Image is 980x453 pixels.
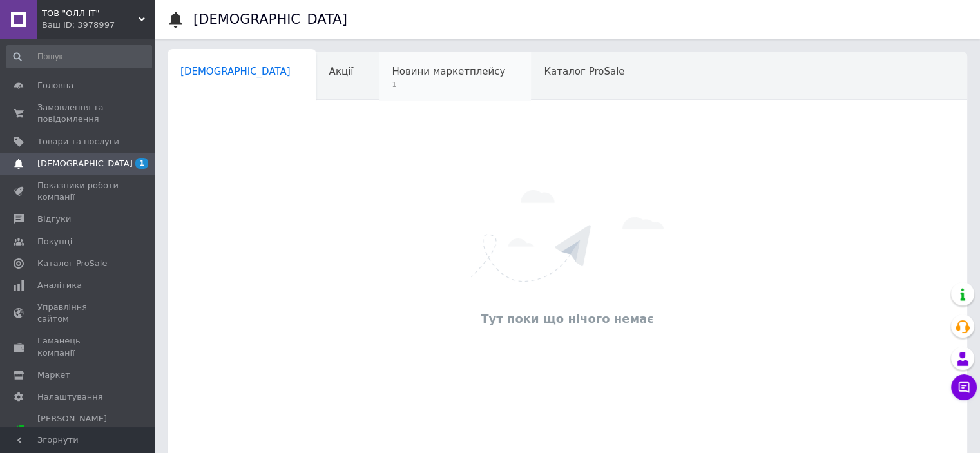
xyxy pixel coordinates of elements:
[544,66,624,77] span: Каталог ProSale
[392,66,505,77] span: Новини маркетплейсу
[37,80,73,92] span: Головна
[37,102,119,125] span: Замовлення та повідомлення
[37,335,119,358] span: Гаманець компанії
[37,158,133,169] span: [DEMOGRAPHIC_DATA]
[37,413,119,448] span: [PERSON_NAME] та рахунки
[392,80,505,90] span: 1
[37,180,119,203] span: Показники роботи компанії
[180,66,291,77] span: [DEMOGRAPHIC_DATA]
[37,280,82,291] span: Аналітика
[37,391,103,403] span: Налаштування
[193,12,347,27] h1: [DEMOGRAPHIC_DATA]
[37,258,107,269] span: Каталог ProSale
[37,302,119,325] span: Управління сайтом
[42,8,139,19] span: ТОВ "ОЛЛ-ІТ"
[37,213,71,225] span: Відгуки
[37,236,72,247] span: Покупці
[329,66,354,77] span: Акції
[135,158,148,169] span: 1
[6,45,152,68] input: Пошук
[37,369,70,381] span: Маркет
[37,136,119,148] span: Товари та послуги
[174,311,961,327] div: Тут поки що нічого немає
[951,374,977,400] button: Чат з покупцем
[42,19,155,31] div: Ваш ID: 3978997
